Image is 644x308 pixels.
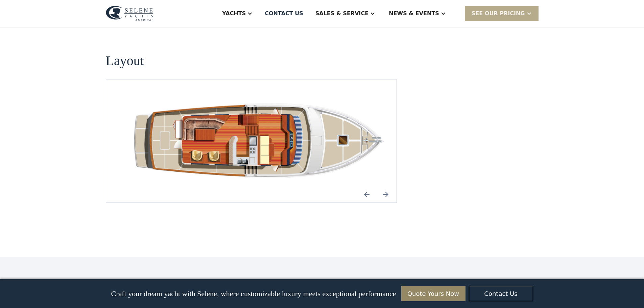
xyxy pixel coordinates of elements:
[265,9,303,18] div: Contact US
[106,53,144,68] h2: Layout
[389,9,439,18] div: News & EVENTS
[2,274,6,279] input: Yes, I'd like to receive SMS updates.Reply STOP to unsubscribe at any time.
[359,186,375,203] a: Previous slide
[2,296,62,307] strong: I want to subscribe to your Newsletter.
[122,96,402,186] div: 2 / 3
[8,275,81,280] strong: Yes, I'd like to receive SMS updates.
[465,6,539,21] div: SEE Our Pricing
[111,289,396,298] p: Craft your dream yacht with Selene, where customizable luxury meets exceptional performance
[378,186,394,203] a: Next slide
[359,186,375,203] img: icon
[1,231,108,248] span: Tick the box below to receive occasional updates, exclusive offers, and VIP access via text message.
[106,6,153,21] img: logo
[401,286,466,301] a: Quote Yours Now
[315,9,368,18] div: Sales & Service
[378,186,394,203] img: icon
[469,286,533,301] a: Contact Us
[222,9,246,18] div: Yachts
[2,295,6,300] input: I want to subscribe to your Newsletter.Unsubscribe any time by clicking the link at the bottom of...
[2,275,104,286] span: Reply STOP to unsubscribe at any time.
[1,253,105,265] span: We respect your time - only the good stuff, never spam.
[122,96,402,186] a: open lightbox
[472,9,525,18] div: SEE Our Pricing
